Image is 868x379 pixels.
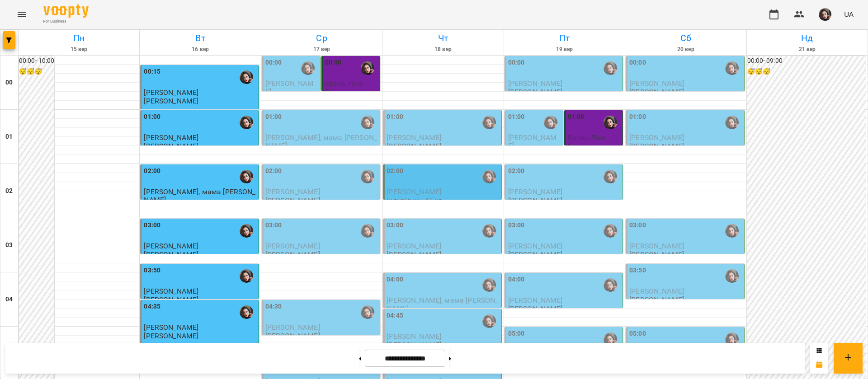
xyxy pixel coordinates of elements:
[482,116,496,129] div: Гусак Олена Армаїсівна \МА укр .рос\ШЧ укр .рос\\ https://us06web.zoom.us/j/83079612343
[144,187,255,204] span: [PERSON_NAME], мама [PERSON_NAME]
[482,278,496,292] img: Гусак Олена Армаїсівна \МА укр .рос\ШЧ укр .рос\\ https://us06web.zoom.us/j/83079612343
[629,251,684,258] p: [PERSON_NAME]
[604,170,617,183] img: Гусак Олена Армаїсівна \МА укр .рос\ШЧ укр .рос\\ https://us06web.zoom.us/j/83079612343
[361,116,374,129] div: Гусак Олена Армаїсівна \МА укр .рос\ШЧ укр .рос\\ https://us06web.zoom.us/j/83079612343
[387,142,441,150] p: [PERSON_NAME]
[240,70,253,84] div: Гусак Олена Армаїсівна \МА укр .рос\ШЧ укр .рос\\ https://us06web.zoom.us/j/83079612343
[144,323,198,332] span: [PERSON_NAME]
[508,305,563,313] p: [PERSON_NAME]
[43,19,89,24] span: For Business
[325,79,363,88] span: Бронь Ліна
[144,296,198,304] p: [PERSON_NAME]
[725,332,739,346] img: Гусак Олена Армаїсівна \МА укр .рос\ШЧ укр .рос\\ https://us06web.zoom.us/j/83079612343
[144,266,160,276] label: 03:50
[141,31,259,45] h6: Вт
[19,56,54,66] h6: 00:00 - 10:00
[144,166,160,176] label: 02:00
[725,61,739,75] img: Гусак Олена Армаїсівна \МА укр .рос\ШЧ укр .рос\\ https://us06web.zoom.us/j/83079612343
[265,332,320,340] p: [PERSON_NAME]
[840,6,857,23] button: UA
[361,61,374,75] img: Гусак Олена Армаїсівна \МА укр .рос\ШЧ укр .рос\\ https://us06web.zoom.us/j/83079612343
[505,31,623,45] h6: Пт
[144,220,160,230] label: 03:00
[568,133,606,142] span: Бронь Ліна
[265,112,282,122] label: 01:00
[629,133,684,142] span: [PERSON_NAME]
[263,31,381,45] h6: Ср
[604,116,617,129] img: Гусак Олена Армаїсівна \МА укр .рос\ШЧ укр .рос\\ https://us06web.zoom.us/j/83079612343
[5,240,13,250] h6: 03
[627,31,745,45] h6: Сб
[508,112,525,122] label: 01:00
[568,112,585,122] label: 01:00
[384,45,502,54] h6: 18 вер
[629,58,646,68] label: 00:00
[265,197,320,204] p: [PERSON_NAME]
[263,45,381,54] h6: 17 вер
[301,61,315,75] img: Гусак Олена Армаїсівна \МА укр .рос\ШЧ укр .рос\\ https://us06web.zoom.us/j/83079612343
[387,220,403,230] label: 03:00
[629,112,646,122] label: 01:00
[627,45,745,54] h6: 20 вер
[20,45,138,54] h6: 15 вер
[482,170,496,183] img: Гусак Олена Армаїсівна \МА укр .рос\ШЧ укр .рос\\ https://us06web.zoom.us/j/83079612343
[629,329,646,339] label: 05:00
[508,296,563,304] span: [PERSON_NAME]
[19,67,54,77] h6: 😴😴😴
[604,61,617,75] img: Гусак Олена Армаїсівна \МА укр .рос\ШЧ укр .рос\\ https://us06web.zoom.us/j/83079612343
[265,242,320,250] span: [PERSON_NAME]
[144,302,160,312] label: 04:35
[384,31,502,45] h6: Чт
[725,224,739,238] img: Гусак Олена Армаїсівна \МА укр .рос\ШЧ укр .рос\\ https://us06web.zoom.us/j/83079612343
[265,187,320,196] span: [PERSON_NAME]
[387,251,441,258] p: [PERSON_NAME]
[629,220,646,230] label: 03:00
[20,31,138,45] h6: Пн
[544,116,557,129] img: Гусак Олена Армаїсівна \МА укр .рос\ШЧ укр .рос\\ https://us06web.zoom.us/j/83079612343
[748,31,866,45] h6: Нд
[240,170,253,183] img: Гусак Олена Армаїсівна \МА укр .рос\ШЧ укр .рос\\ https://us06web.zoom.us/j/83079612343
[361,224,374,238] img: Гусак Олена Армаїсівна \МА укр .рос\ШЧ укр .рос\\ https://us06web.zoom.us/j/83079612343
[144,287,198,295] span: [PERSON_NAME]
[265,251,320,258] p: [PERSON_NAME]
[629,287,684,295] span: [PERSON_NAME]
[387,296,498,312] span: [PERSON_NAME], мама [PERSON_NAME]
[748,45,866,54] h6: 21 вер
[144,332,198,340] p: [PERSON_NAME]
[144,88,198,97] span: [PERSON_NAME]
[508,166,525,176] label: 02:00
[629,266,646,276] label: 03:50
[387,242,441,250] span: [PERSON_NAME]
[361,305,374,319] img: Гусак Олена Армаїсівна \МА укр .рос\ШЧ укр .рос\\ https://us06web.zoom.us/j/83079612343
[361,170,374,183] img: Гусак Олена Армаїсівна \МА укр .рос\ШЧ укр .рос\\ https://us06web.zoom.us/j/83079612343
[747,56,866,66] h6: 00:00 - 09:00
[387,197,443,204] p: індивід шч 45 хв
[508,133,557,150] span: [PERSON_NAME]
[725,269,739,283] img: Гусак Олена Армаїсівна \МА укр .рос\ШЧ укр .рос\\ https://us06web.zoom.us/j/83079612343
[508,58,525,68] label: 00:00
[387,332,441,341] span: [PERSON_NAME]
[240,224,253,238] img: Гусак Олена Армаїсівна \МА укр .рос\ШЧ укр .рос\\ https://us06web.zoom.us/j/83079612343
[141,45,259,54] h6: 16 вер
[604,332,617,346] div: Гусак Олена Армаїсівна \МА укр .рос\ШЧ укр .рос\\ https://us06web.zoom.us/j/83079612343
[144,242,198,250] span: [PERSON_NAME]
[240,305,253,319] img: Гусак Олена Армаїсівна \МА укр .рос\ШЧ укр .рос\\ https://us06web.zoom.us/j/83079612343
[240,269,253,283] div: Гусак Олена Армаїсівна \МА укр .рос\ШЧ укр .рос\\ https://us06web.zoom.us/j/83079612343
[5,78,13,88] h6: 00
[482,224,496,238] img: Гусак Олена Армаїсівна \МА укр .рос\ШЧ укр .рос\\ https://us06web.zoom.us/j/83079612343
[629,88,684,96] p: [PERSON_NAME]
[387,187,441,196] span: [PERSON_NAME]
[5,132,13,142] h6: 01
[604,278,617,292] img: Гусак Олена Армаїсівна \МА укр .рос\ШЧ укр .рос\\ https://us06web.zoom.us/j/83079612343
